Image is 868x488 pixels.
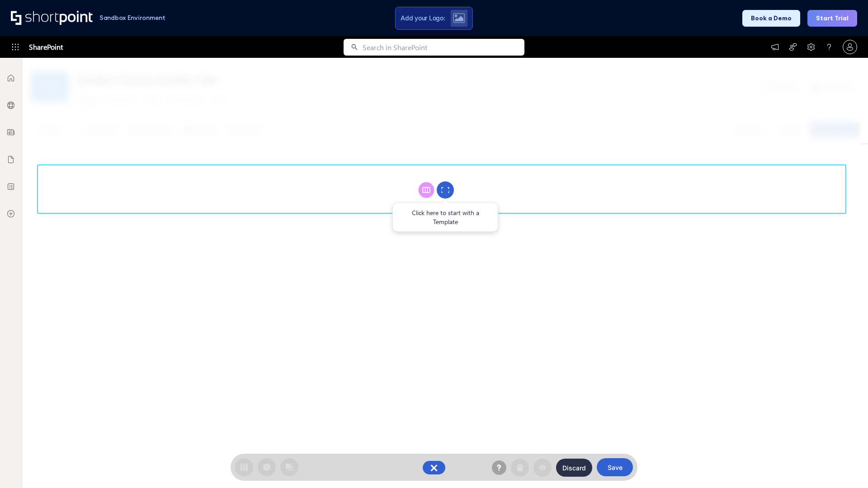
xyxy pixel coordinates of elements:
[597,458,633,476] button: Save
[556,459,592,477] button: Discard
[99,15,165,20] h1: Sandbox Environment
[363,39,524,56] input: Search in SharePoint
[742,10,800,27] button: Book a Demo
[401,14,445,22] span: Add your Logo:
[807,10,857,27] button: Start Trial
[823,445,868,488] iframe: Chat Widget
[29,36,63,58] span: SharePoint
[453,13,465,23] img: Upload logo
